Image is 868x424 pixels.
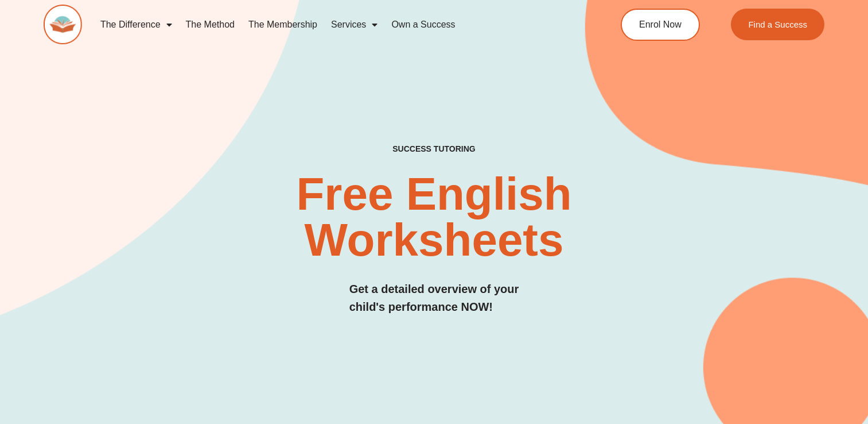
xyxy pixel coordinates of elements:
[94,11,576,38] nav: Menu
[621,9,700,41] a: Enrol Now
[639,20,682,29] span: Enrol Now
[324,11,384,38] a: Services
[94,11,179,38] a: The Difference
[318,144,550,154] h4: SUCCESS TUTORING​
[731,9,825,40] a: Find a Success
[749,20,808,29] span: Find a Success
[179,11,242,38] a: The Method
[677,295,868,424] iframe: Chat Widget
[349,280,519,316] h3: Get a detailed overview of your child's performance NOW!
[242,11,324,38] a: The Membership
[176,171,692,263] h2: Free English Worksheets​
[384,11,462,38] a: Own a Success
